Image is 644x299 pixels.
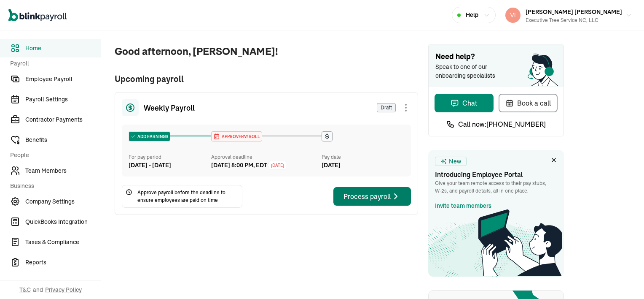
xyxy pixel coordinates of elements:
span: Team Members [25,166,101,175]
span: Benefits [25,136,101,144]
span: Reports [25,258,101,267]
span: Contractor Payments [25,115,101,124]
span: Company Settings [25,197,101,206]
span: Need help? [435,51,557,63]
h3: Introducing Employee Portal [435,169,557,179]
span: Speak to one of our onboarding specialists [435,63,507,80]
iframe: Chat Widget [602,258,644,299]
span: [DATE] [271,162,284,169]
span: Upcoming payroll [115,73,418,85]
span: People [10,151,96,160]
button: Chat [435,94,494,112]
div: [DATE] 8:00 PM, EDT [211,161,267,170]
span: Employee Payroll [25,75,101,84]
div: Process payroll [343,191,401,201]
div: ADD EARNINGS [129,132,170,141]
span: Business [10,182,96,190]
span: New [449,157,461,166]
span: Draft [377,103,396,112]
span: QuickBooks Integration [25,217,101,226]
span: Taxes & Compliance [25,238,101,247]
span: APPROVE PAYROLL [220,133,260,140]
a: Invite team members [435,201,491,210]
span: Privacy Policy [45,285,82,294]
button: [PERSON_NAME] [PERSON_NAME]Executive Tree Service NC, LLC [502,5,636,26]
div: [DATE] [322,161,404,170]
span: Payroll [10,59,96,68]
div: For pay period [129,153,211,161]
button: Process payroll [333,187,411,206]
div: Chat [451,98,478,108]
span: Payroll Settings [25,95,101,104]
span: Weekly Payroll [144,102,195,114]
span: [PERSON_NAME] [PERSON_NAME] [526,8,622,16]
span: T&C [19,285,31,294]
div: [DATE] - [DATE] [129,161,211,170]
div: Approval deadline [211,153,318,161]
nav: Global [8,3,67,27]
span: Approve payroll before the deadline to ensure employees are paid on time [137,189,239,204]
button: Help [452,7,496,23]
span: Home [25,44,101,53]
div: Pay date [322,153,404,161]
div: Executive Tree Service NC, LLC [526,16,622,24]
span: Call now: [PHONE_NUMBER] [458,119,546,129]
p: Give your team remote access to their pay stubs, W‑2s, and payroll details, all in one place. [435,179,557,195]
span: Help [466,11,478,19]
span: Good afternoon, [PERSON_NAME]! [115,44,418,59]
button: Book a call [499,94,558,112]
div: Book a call [505,98,551,108]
